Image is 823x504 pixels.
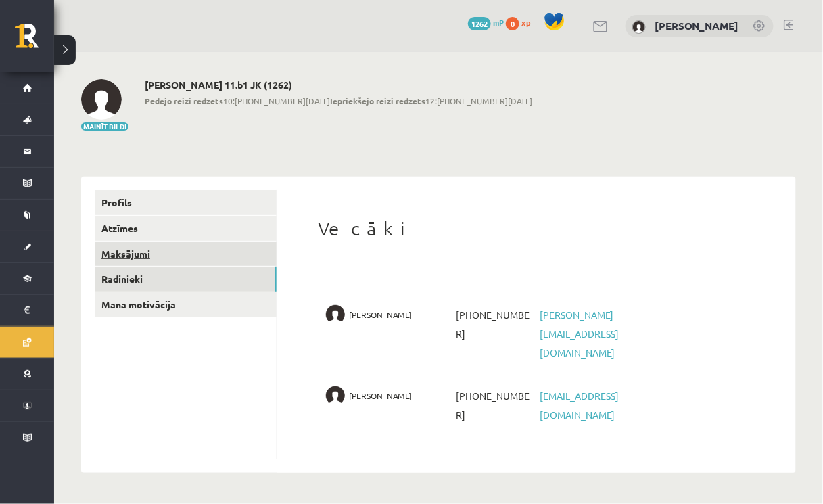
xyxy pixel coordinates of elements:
a: [PERSON_NAME][EMAIL_ADDRESS][DOMAIN_NAME] [540,308,619,359]
a: Rīgas 1. Tālmācības vidusskola [15,24,54,58]
a: Radinieki [95,267,277,292]
b: Iepriekšējo reizi redzēts [330,95,425,106]
a: 0 xp [506,17,537,28]
a: [PERSON_NAME] [655,19,739,32]
a: [EMAIL_ADDRESS][DOMAIN_NAME] [540,390,619,421]
span: 0 [506,17,519,30]
img: Vladimirs Gušcins [81,79,122,120]
h1: Vecāki [318,217,755,240]
span: [PHONE_NUMBER] [452,305,537,343]
span: [PERSON_NAME] [349,305,412,324]
span: 1262 [468,17,491,30]
img: Nataļja Saveļjeva [326,386,345,405]
button: Mainīt bildi [81,122,128,131]
span: [PHONE_NUMBER] [452,386,537,424]
a: Profils [95,190,277,215]
img: Oļegs Gušcins [326,305,345,324]
span: xp [521,17,530,28]
b: Pēdējo reizi redzēts [145,95,223,106]
a: 1262 mP [468,17,504,28]
img: Vladimirs Gušcins [632,20,646,34]
span: 10:[PHONE_NUMBER][DATE] 12:[PHONE_NUMBER][DATE] [145,95,532,107]
a: Mana motivācija [95,292,277,317]
span: [PERSON_NAME] [349,386,412,405]
h2: [PERSON_NAME] 11.b1 JK (1262) [145,79,532,91]
a: Atzīmes [95,216,277,241]
a: Maksājumi [95,242,277,267]
span: mP [493,17,504,28]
